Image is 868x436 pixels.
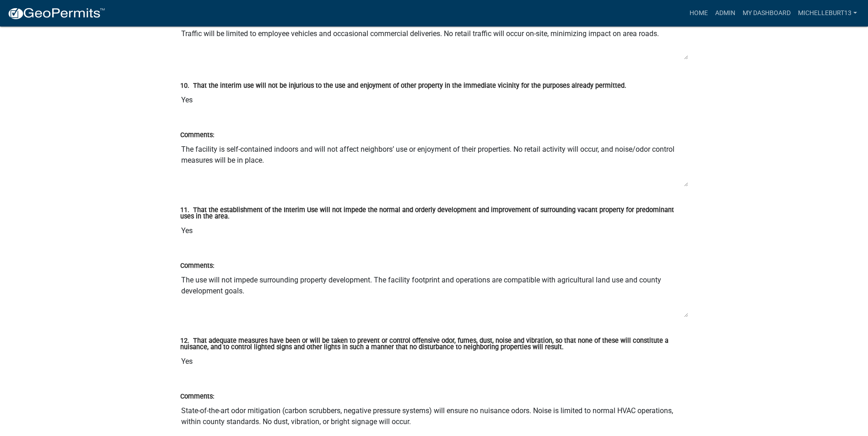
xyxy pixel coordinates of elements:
[180,393,214,400] label: Comments:
[712,5,739,22] a: Admin
[180,263,214,269] label: Comments:
[739,5,794,22] a: My Dashboard
[180,140,688,187] textarea: The facility is self-contained indoors and will not affect neighbors’ use or enjoyment of their p...
[180,83,626,89] label: 10. That the interim use will not be injurious to the use and enjoyment of other property in the ...
[180,338,688,351] label: 12. That adequate measures have been or will be taken to prevent or control offensive odor, fumes...
[180,132,214,138] label: Comments:
[794,5,861,22] a: michelleburt13
[180,271,688,318] textarea: The use will not impede surrounding property development. The facility footprint and operations a...
[180,207,688,220] label: 11. That the establishment of the Interim Use will not impede the normal and orderly development ...
[180,25,688,60] textarea: Traffic will be limited to employee vehicles and occasional commercial deliveries. No retail traf...
[686,5,712,22] a: Home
